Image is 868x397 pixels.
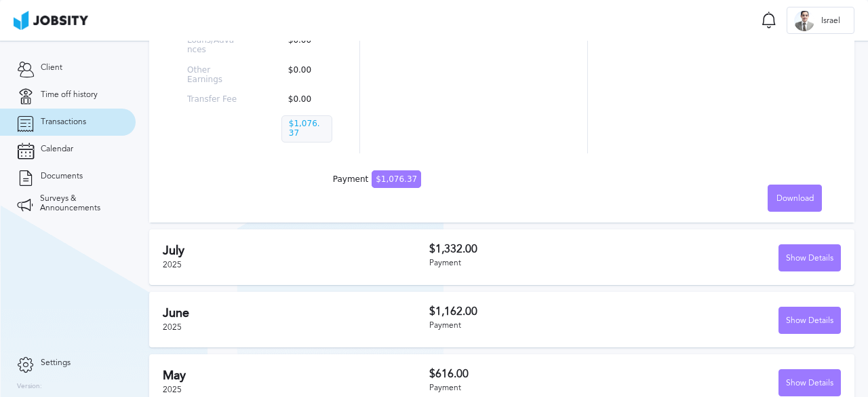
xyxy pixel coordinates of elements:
[41,117,86,127] span: Transactions
[187,66,238,85] p: Other Earnings
[779,370,840,397] div: Show Details
[778,307,841,334] button: Show Details
[163,368,429,383] h2: May
[794,11,814,31] div: I
[40,194,119,213] span: Surveys & Announcements
[787,7,854,34] button: IIsrael
[41,63,62,73] span: Client
[281,115,332,143] p: $1,076.37
[429,321,635,330] div: Payment
[163,244,429,258] h2: July
[41,172,83,181] span: Documents
[163,260,182,269] span: 2025
[429,305,635,318] h3: $1,162.00
[776,194,814,204] span: Download
[281,36,332,55] p: $0.00
[41,90,98,100] span: Time off history
[14,11,88,30] img: ab4bad089aa723f57921c736e9817d99.png
[281,95,332,105] p: $0.00
[41,358,71,368] span: Settings
[779,245,840,272] div: Show Details
[429,383,635,393] div: Payment
[429,243,635,255] h3: $1,332.00
[768,185,822,212] button: Download
[333,175,421,185] div: Payment
[814,16,847,26] span: Israel
[429,368,635,380] h3: $616.00
[187,95,238,105] p: Transfer Fee
[163,322,182,332] span: 2025
[778,369,841,396] button: Show Details
[163,385,182,394] span: 2025
[187,36,238,55] p: Loans/Advances
[17,383,42,391] label: Version:
[372,170,421,188] span: $1,076.37
[163,306,429,320] h2: June
[281,66,332,85] p: $0.00
[429,259,635,268] div: Payment
[778,244,841,271] button: Show Details
[41,145,73,154] span: Calendar
[779,307,840,335] div: Show Details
